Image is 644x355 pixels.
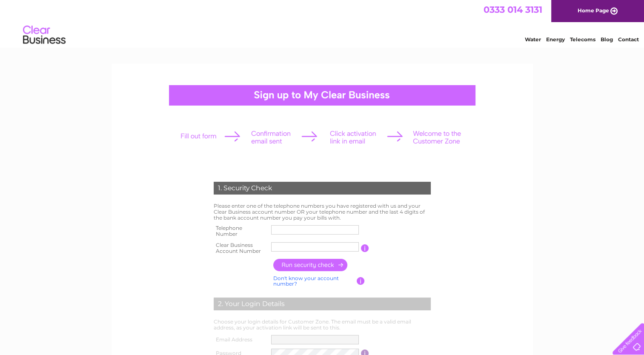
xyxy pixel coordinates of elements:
td: Choose your login details for Customer Zone. The email must be a valid email address, as your act... [212,317,433,333]
input: Information [357,277,365,285]
a: Blog [601,36,613,43]
th: Email Address [212,333,269,346]
img: logo.png [23,22,66,48]
input: Information [361,244,369,252]
th: Clear Business Account Number [212,240,269,257]
a: Don't know your account number? [273,275,339,287]
a: Contact [618,36,639,43]
div: 1. Security Check [214,182,431,195]
td: Please enter one of the telephone numbers you have registered with us and your Clear Business acc... [212,201,433,223]
a: Energy [546,36,565,43]
th: Telephone Number [212,223,269,240]
a: Water [525,36,541,43]
div: Clear Business is a trading name of Verastar Limited (registered in [GEOGRAPHIC_DATA] No. 3667643... [121,5,524,41]
a: 0333 014 3131 [484,4,542,15]
a: Telecoms [570,36,595,43]
div: 2. Your Login Details [214,298,431,310]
